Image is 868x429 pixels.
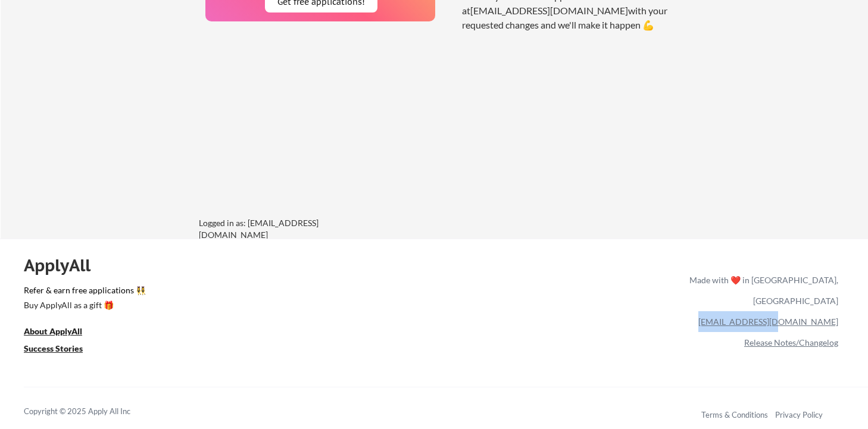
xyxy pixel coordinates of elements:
a: [EMAIL_ADDRESS][DOMAIN_NAME] [470,5,628,16]
a: Refer & earn free applications 👯‍♀️ [24,286,441,299]
div: Logged in as: [EMAIL_ADDRESS][DOMAIN_NAME] [199,217,377,240]
div: Buy ApplyAll as a gift 🎁 [24,301,143,309]
u: Success Stories [24,343,83,353]
div: Made with ❤️ in [GEOGRAPHIC_DATA], [GEOGRAPHIC_DATA] [685,270,838,311]
a: Success Stories [24,342,99,357]
div: Copyright © 2025 Apply All Inc [24,406,161,418]
div: ApplyAll [24,255,104,275]
a: [EMAIL_ADDRESS][DOMAIN_NAME] [698,317,838,327]
u: About ApplyAll [24,326,82,336]
a: Buy ApplyAll as a gift 🎁 [24,299,143,314]
a: About ApplyAll [24,325,99,340]
a: Release Notes/Changelog [744,337,838,347]
a: Privacy Policy [775,410,823,419]
a: Terms & Conditions [701,410,768,419]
